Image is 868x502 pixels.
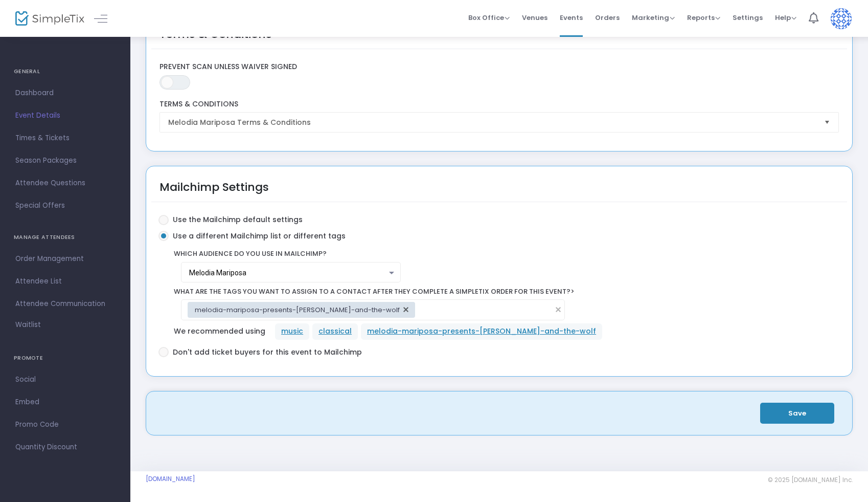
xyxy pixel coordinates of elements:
[15,109,115,122] span: Event Details
[775,13,796,23] span: Help
[312,323,358,340] mat-chip: classical
[522,5,547,31] span: Venues
[820,113,834,132] button: Select
[15,199,115,212] span: Special Offers
[15,297,115,311] span: Attendee Communication
[15,132,115,145] span: Times & Tickets
[168,117,816,127] span: Melodia Mariposa Terms & Conditions
[15,418,115,431] span: Promo Code
[760,403,834,424] button: Save
[159,179,269,209] div: Mailchimp Settings
[174,326,265,336] span: We recommended using
[169,249,825,259] span: Which audience do you use in Mailchimp?
[15,177,115,190] span: Attendee Questions
[169,214,303,225] span: Use the Mailchimp default settings
[733,5,763,31] span: Settings
[15,275,115,288] span: Attendee List
[159,62,839,72] label: Prevent Scan Unless Waiver Signed
[632,13,675,23] span: Marketing
[159,26,272,56] div: Terms & Conditions
[195,307,400,313] span: melodia-mariposa-presents-[PERSON_NAME]-and-the-wolf
[15,320,41,330] span: Waitlist
[15,86,115,100] span: Dashboard
[169,347,362,358] span: Don't add ticket buyers for this event to Mailchimp
[169,287,825,297] span: What are the tags you want to assign to a contact after they complete a SimpleTix order for this ...
[275,323,309,340] mat-chip: music
[169,231,346,242] span: Use a different Mailchimp list or different tags
[14,61,117,82] h4: GENERAL
[146,475,195,483] a: [DOMAIN_NAME]
[468,13,510,23] span: Box Office
[189,269,246,277] span: Melodia Mariposa
[560,5,583,31] span: Events
[687,13,720,23] span: Reports
[361,323,602,340] mat-chip: melodia-mariposa-presents-[PERSON_NAME]-and-the-wolf
[15,373,115,386] span: Social
[159,100,839,109] label: Terms & Conditions
[552,303,564,316] span: clear
[402,305,410,314] span: delete
[15,396,115,409] span: Embed
[595,5,620,31] span: Orders
[768,476,853,484] span: © 2025 [DOMAIN_NAME] Inc.
[14,227,117,248] h4: MANAGE ATTENDEES
[15,252,115,266] span: Order Management
[14,348,117,368] h4: PROMOTE
[15,441,115,454] span: Quantity Discount
[15,154,115,167] span: Season Packages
